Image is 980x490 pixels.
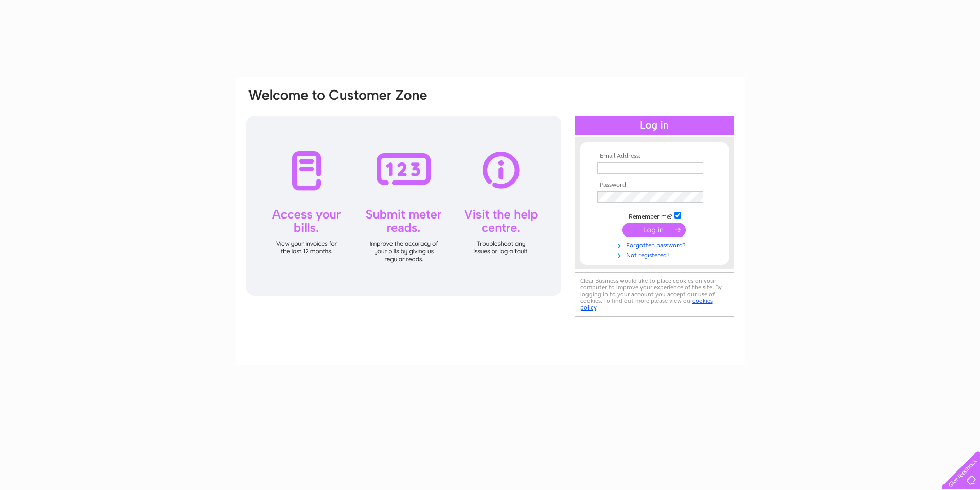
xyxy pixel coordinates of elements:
[597,249,714,259] a: Not registered?
[597,240,714,249] a: Forgotten password?
[575,272,734,317] div: Clear Business would like to place cookies on your computer to improve your experience of the sit...
[622,223,686,237] input: Submit
[595,182,714,189] th: Password:
[595,210,714,221] td: Remember me?
[595,153,714,160] th: Email Address:
[580,297,713,311] a: cookies policy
